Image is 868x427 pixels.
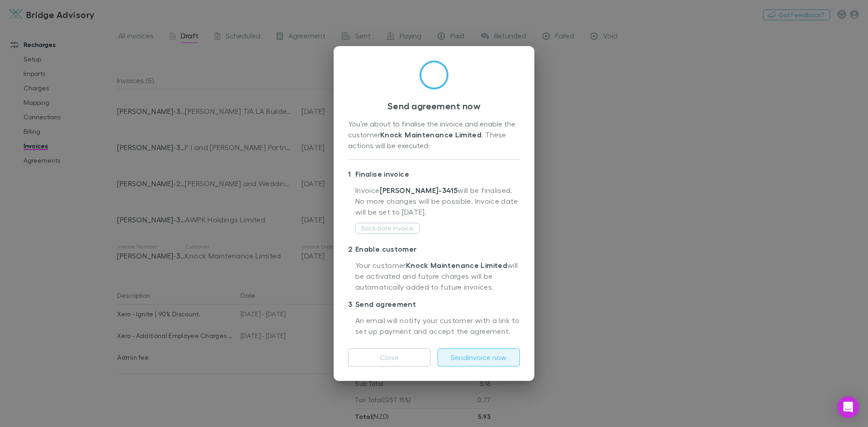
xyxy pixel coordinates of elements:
[406,261,507,270] strong: Knock Maintenance Limited
[355,223,420,234] button: Back-date invoice
[348,244,355,254] div: 2
[348,118,520,152] div: You’re about to finalise the invoice and enable the customer . These actions will be executed:
[355,185,520,222] p: Invoice will be finalised. No more changes will be possible. Invoice date will be set to [DATE] .
[348,167,520,181] p: Finalise invoice
[348,100,520,111] h3: Send agreement now
[348,348,430,366] button: Close
[348,297,520,311] p: Send agreement
[348,242,520,256] p: Enable customer
[348,169,355,179] div: 1
[355,260,520,293] p: Your customer will be activated and future charges will be automatically added to future invoices.
[380,186,458,195] strong: [PERSON_NAME]-3415
[837,396,859,418] div: Open Intercom Messenger
[438,348,520,366] button: Sendinvoice now
[380,130,481,139] strong: Knock Maintenance Limited
[348,299,355,310] div: 3
[355,315,520,338] p: An email will notify your customer with a link to set up payment and accept the agreement.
